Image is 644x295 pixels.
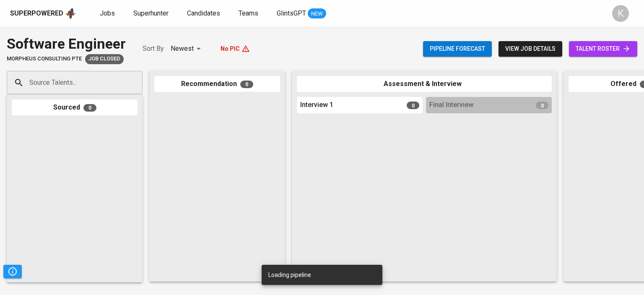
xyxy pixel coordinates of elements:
[171,41,204,57] div: Newest
[143,44,164,54] p: Sort By
[7,55,82,63] span: Morpheus Consulting Pte
[576,44,631,54] span: talent roster
[10,7,76,20] a: Superpoweredapp logo
[221,44,240,53] p: No PIC
[277,8,326,19] a: GlintsGPT NEW
[308,10,326,18] span: NEW
[536,102,548,109] span: 0
[423,41,492,57] button: Pipeline forecast
[85,54,124,64] div: Job closure caused by changes in client hiring plans
[85,55,124,63] span: Job Closed
[407,102,419,109] span: 0
[429,100,473,110] span: Final Interview
[154,76,280,92] div: Recommendation
[277,9,306,17] span: GlintsGPT
[100,8,117,19] a: Jobs
[133,9,169,17] span: Superhunter
[12,99,138,116] div: Sourced
[100,9,115,17] span: Jobs
[240,81,253,88] span: 0
[239,9,258,17] span: Teams
[430,44,485,54] span: Pipeline forecast
[3,265,22,278] button: Pipeline Triggers
[499,41,562,57] button: view job details
[133,8,170,19] a: Superhunter
[187,9,220,17] span: Candidates
[612,5,629,22] div: K
[7,34,126,54] div: Software Engineer
[138,82,140,84] button: Open
[505,44,556,54] span: view job details
[83,104,96,112] span: 0
[65,7,76,20] img: app logo
[268,267,311,282] div: Loading pipeline
[10,9,63,18] div: Superpowered
[300,100,333,110] span: Interview 1
[569,41,637,57] a: talent roster
[239,8,260,19] a: Teams
[171,44,194,54] p: Newest
[187,8,222,19] a: Candidates
[297,76,552,92] div: Assessment & Interview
